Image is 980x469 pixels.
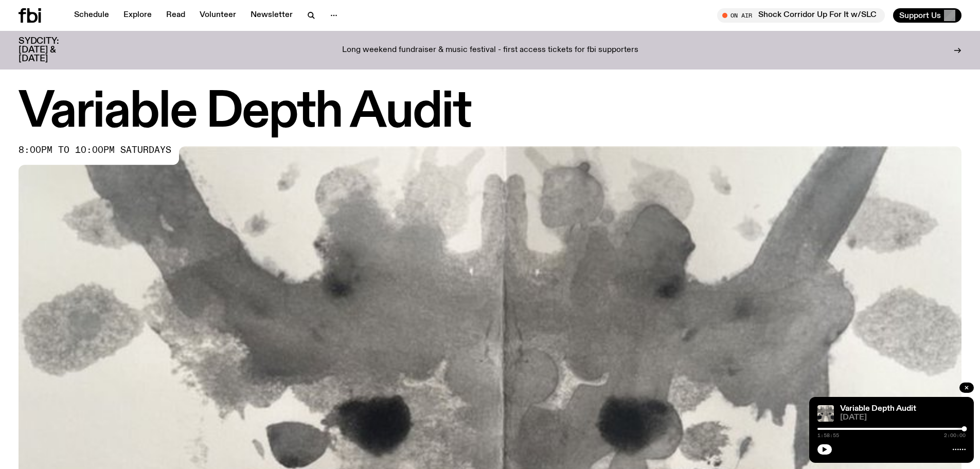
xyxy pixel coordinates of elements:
h3: SYDCITY: [DATE] & [DATE] [19,37,84,63]
span: 8:00pm to 10:00pm saturdays [19,146,171,154]
button: Support Us [893,8,961,23]
p: Long weekend fundraiser & music festival - first access tickets for fbi supporters [342,46,638,55]
h1: Variable Depth Audit [19,90,961,136]
span: Support Us [899,11,941,20]
a: Explore [117,8,158,23]
a: Variable Depth Audit [840,405,916,413]
a: Volunteer [193,8,242,23]
span: [DATE] [840,414,966,422]
span: 2:00:00 [944,433,966,438]
a: Read [160,8,191,23]
a: Schedule [68,8,115,23]
span: 1:58:55 [817,433,839,438]
img: A black and white Rorschach [817,405,834,422]
button: On AirShock Corridor Up For It w/SLC [717,8,885,23]
a: Newsletter [244,8,299,23]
